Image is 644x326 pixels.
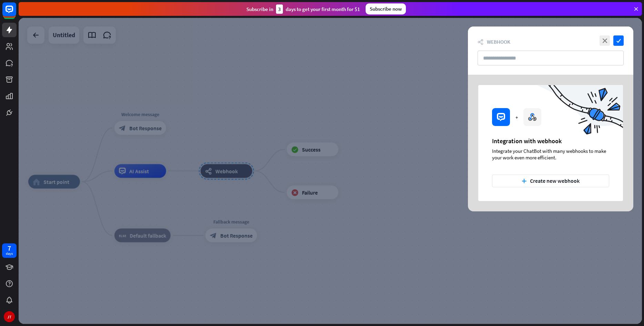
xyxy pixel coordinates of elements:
div: Subscribe now [366,3,406,14]
div: JT [4,311,15,322]
div: days [6,251,13,256]
div: 3 [276,4,283,14]
i: check [613,35,624,46]
i: plus [522,179,527,183]
i: close [600,35,610,46]
button: plusCreate new webhook [492,175,609,187]
i: webhooks [478,39,483,45]
a: 7 days [2,243,17,258]
div: Subscribe in days to get your first month for $1 [246,4,360,14]
button: Open LiveChat chat widget [6,3,26,23]
span: Webhook [487,39,510,45]
div: Integrate your ChatBot with many webhooks to make your work even more efficient. [492,148,609,161]
div: 7 [8,245,11,251]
